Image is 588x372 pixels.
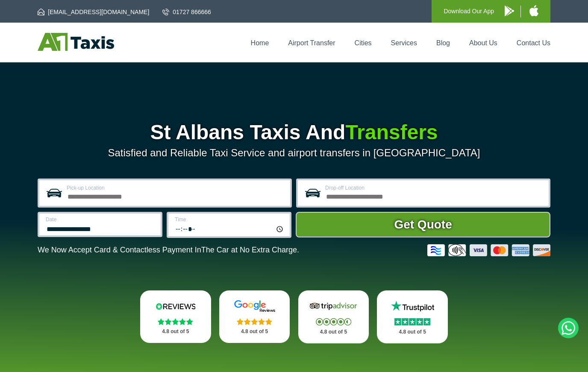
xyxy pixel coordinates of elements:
[175,217,285,222] label: Time
[251,39,269,47] a: Home
[67,185,285,190] label: Pick-up Location
[427,244,550,256] img: Credit And Debit Cards
[201,246,299,254] span: The Car at No Extra Charge.
[517,39,550,47] a: Contact Us
[38,8,149,16] a: [EMAIL_ADDRESS][DOMAIN_NAME]
[150,300,201,313] img: Reviews.io
[298,290,369,343] a: Tripadvisor Stars 4.8 out of 5
[345,121,438,144] span: Transfers
[377,290,448,343] a: Trustpilot Stars 4.8 out of 5
[387,300,438,313] img: Trustpilot
[444,6,494,17] p: Download Our App
[436,39,450,47] a: Blog
[140,290,211,343] a: Reviews.io Stars 4.8 out of 5
[219,290,290,343] a: Google Stars 4.8 out of 5
[386,327,438,337] p: 4.8 out of 5
[391,39,417,47] a: Services
[38,33,114,51] img: A1 Taxis St Albans LTD
[229,326,281,337] p: 4.8 out of 5
[162,8,211,16] a: 01727 866666
[158,318,193,325] img: Stars
[308,327,360,337] p: 4.8 out of 5
[308,300,359,313] img: Tripadvisor
[325,185,544,190] label: Drop-off Location
[237,318,272,325] img: Stars
[229,300,280,313] img: Google
[529,5,538,16] img: A1 Taxis iPhone App
[505,6,514,16] img: A1 Taxis Android App
[288,39,335,47] a: Airport Transfer
[394,318,430,325] img: Stars
[316,318,351,325] img: Stars
[46,217,156,222] label: Date
[38,246,299,255] p: We Now Accept Card & Contactless Payment In
[150,326,202,337] p: 4.8 out of 5
[38,147,550,159] p: Satisfied and Reliable Taxi Service and airport transfers in [GEOGRAPHIC_DATA]
[469,39,497,47] a: About Us
[38,122,550,143] h1: St Albans Taxis And
[296,212,550,237] button: Get Quote
[355,39,372,47] a: Cities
